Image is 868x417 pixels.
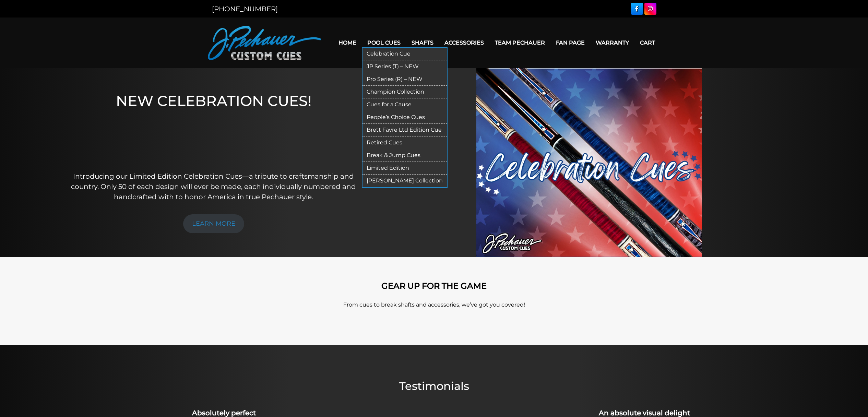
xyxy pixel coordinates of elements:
a: Cart [634,34,661,51]
a: Limited Edition [362,162,447,175]
a: Champion Collection [362,86,447,98]
a: Break & Jump Cues [362,149,447,162]
a: Pool Cues [362,34,406,51]
a: Celebration Cue [362,48,447,60]
strong: GEAR UP FOR THE GAME [381,281,487,291]
h1: NEW CELEBRATION CUES! [69,92,359,162]
a: Cues for a Cause [362,98,447,111]
a: Retired Cues [362,136,447,149]
a: Accessories [439,34,489,51]
a: [PERSON_NAME] Collection [362,175,447,187]
a: LEARN MORE [183,214,244,233]
p: Introducing our Limited Edition Celebration Cues—a tribute to craftsmanship and country. Only 50 ... [69,171,359,202]
a: [PHONE_NUMBER] [212,5,278,13]
p: From cues to break shafts and accessories, we’ve got you covered! [239,301,630,309]
a: Brett Favre Ltd Edition Cue [362,124,447,136]
a: People’s Choice Cues [362,111,447,124]
a: Team Pechauer [489,34,550,51]
a: Home [333,34,362,51]
a: Shafts [406,34,439,51]
a: Warranty [590,34,634,51]
a: Fan Page [550,34,590,51]
a: Pro Series (R) – NEW [362,73,447,86]
a: JP Series (T) – NEW [362,60,447,73]
img: Pechauer Custom Cues [208,26,321,60]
